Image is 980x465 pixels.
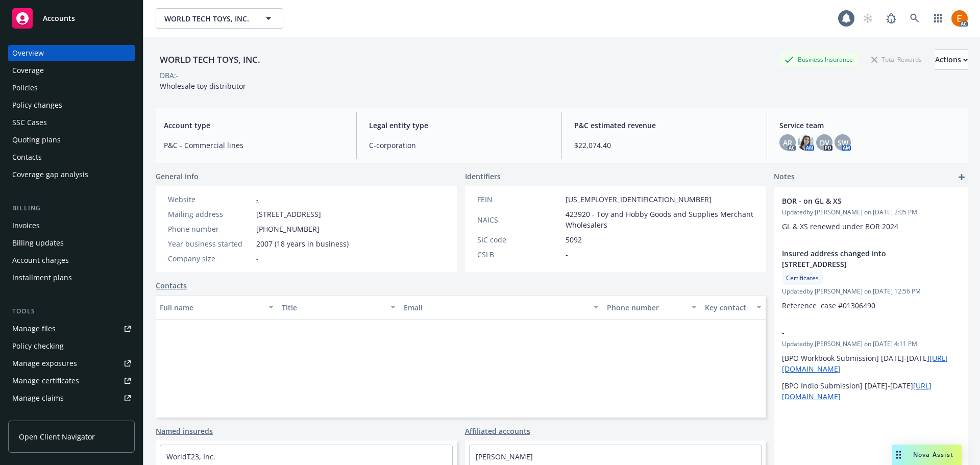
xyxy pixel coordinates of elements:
a: Contacts [156,280,187,291]
div: Mailing address [168,209,252,219]
div: Actions [935,50,968,69]
div: Year business started [168,238,252,249]
div: Billing updates [12,235,64,251]
span: AR [783,137,792,148]
div: Phone number [607,302,685,313]
span: GL & XS renewed under BOR 2024 [782,222,898,231]
div: Title [282,302,384,313]
div: Coverage [12,62,44,79]
button: Full name [156,295,278,320]
button: WORLD TECH TOYS, INC. [156,8,283,29]
div: -Updatedby [PERSON_NAME] on [DATE] 4:11 PM[BPO Workbook Submission] [DATE]-[DATE][URL][DOMAIN_NAM... [774,319,968,410]
a: WorldT23, Inc. [166,452,215,461]
div: Installment plans [12,270,72,286]
a: SSC Cases [8,114,135,131]
div: Phone number [168,224,252,234]
span: Nova Assist [913,450,953,459]
p: [BPO Workbook Submission] [DATE]-[DATE] [782,353,960,374]
span: Identifiers [465,171,501,182]
a: Manage files [8,321,135,337]
div: Manage BORs [12,407,60,424]
span: DV [820,137,829,148]
button: Key contact [701,295,766,320]
span: Updated by [PERSON_NAME] on [DATE] 12:56 PM [782,287,960,296]
div: Key contact [705,302,750,313]
a: Coverage [8,62,135,79]
div: Quoting plans [12,132,61,148]
span: Wholesale toy distributor [160,81,246,91]
button: Actions [935,50,968,70]
span: 423920 - Toy and Hobby Goods and Supplies Merchant Wholesalers [566,209,754,230]
div: SSC Cases [12,114,47,131]
a: Policy changes [8,97,135,113]
button: Title [278,295,400,320]
span: Notes [774,171,795,183]
div: Manage claims [12,390,64,406]
div: FEIN [477,194,561,205]
a: Search [904,8,925,29]
div: Policy checking [12,338,64,354]
div: Policies [12,80,38,96]
span: 5092 [566,234,582,245]
span: [STREET_ADDRESS] [256,209,321,219]
span: Legal entity type [369,120,549,131]
div: Policy changes [12,97,62,113]
div: Billing [8,203,135,213]
div: Manage files [12,321,56,337]
button: Nova Assist [892,445,962,465]
span: BOR - on GL & XS [782,195,933,206]
a: Installment plans [8,270,135,286]
span: 2007 (18 years in business) [256,238,349,249]
span: General info [156,171,199,182]
a: Coverage gap analysis [8,166,135,183]
span: C-corporation [369,140,549,151]
a: Policies [8,80,135,96]
a: add [955,171,968,183]
div: Company size [168,253,252,264]
div: NAICS [477,214,561,225]
span: Account type [164,120,344,131]
div: Manage exposures [12,355,77,372]
a: Contacts [8,149,135,165]
span: - [782,327,933,338]
div: Business Insurance [779,53,858,66]
span: $22,074.40 [574,140,754,151]
div: Total Rewards [866,53,927,66]
button: Email [400,295,603,320]
div: CSLB [477,249,561,260]
span: WORLD TECH TOYS, INC. [164,13,253,24]
span: Open Client Navigator [19,431,95,442]
span: [PHONE_NUMBER] [256,224,320,234]
a: Overview [8,45,135,61]
span: Updated by [PERSON_NAME] on [DATE] 4:11 PM [782,339,960,349]
span: SW [838,137,848,148]
a: - [256,194,259,204]
span: Service team [779,120,960,131]
span: P&C estimated revenue [574,120,754,131]
span: Reference case #01306490 [782,301,875,310]
img: photo [798,134,814,151]
div: Website [168,194,252,205]
span: Updated by [PERSON_NAME] on [DATE] 2:05 PM [782,208,960,217]
p: [BPO Indio Submission] [DATE]-[DATE] [782,380,960,402]
a: Report a Bug [881,8,901,29]
a: Manage claims [8,390,135,406]
div: Coverage gap analysis [12,166,88,183]
span: P&C - Commercial lines [164,140,344,151]
a: Affiliated accounts [465,426,530,436]
a: Accounts [8,4,135,33]
div: Manage certificates [12,373,79,389]
div: Contacts [12,149,42,165]
a: Manage BORs [8,407,135,424]
span: Certificates [786,274,819,283]
div: Full name [160,302,262,313]
div: Email [404,302,587,313]
a: Billing updates [8,235,135,251]
div: Tools [8,306,135,316]
span: - [256,253,259,264]
div: Overview [12,45,44,61]
a: Manage exposures [8,355,135,372]
div: BOR - on GL & XSUpdatedby [PERSON_NAME] on [DATE] 2:05 PMGL & XS renewed under BOR 2024 [774,187,968,240]
div: DBA: - [160,70,179,81]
